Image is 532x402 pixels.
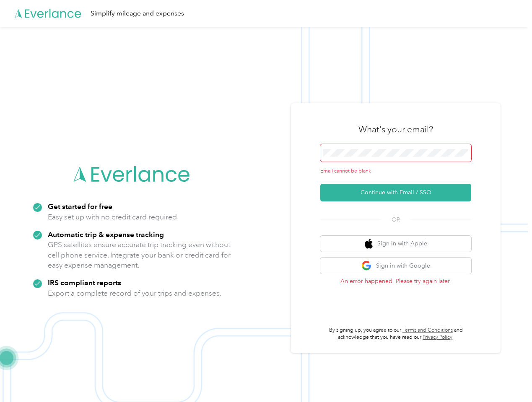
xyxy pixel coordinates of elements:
[365,239,373,249] img: apple logo
[402,327,453,333] a: Terms and Conditions
[358,124,433,135] h3: What's your email?
[91,8,184,19] div: Simplify mileage and expenses
[381,215,410,224] span: OR
[320,327,471,341] p: By signing up, you agree to our and acknowledge that you have read our .
[48,212,177,222] p: Easy set up with no credit card required
[48,240,231,271] p: GPS satellites ensure accurate trip tracking even without cell phone service. Integrate your bank...
[320,277,471,286] p: An error happened. Please try again later.
[320,184,471,201] button: Continue with Email / SSO
[48,288,221,299] p: Export a complete record of your trips and expenses.
[361,260,372,271] img: google logo
[320,258,471,274] button: google logoSign in with Google
[320,236,471,252] button: apple logoSign in with Apple
[48,278,121,287] strong: IRS compliant reports
[320,167,471,175] div: Email cannot be blank
[48,230,164,239] strong: Automatic trip & expense tracking
[423,334,452,340] a: Privacy Policy
[48,202,112,211] strong: Get started for free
